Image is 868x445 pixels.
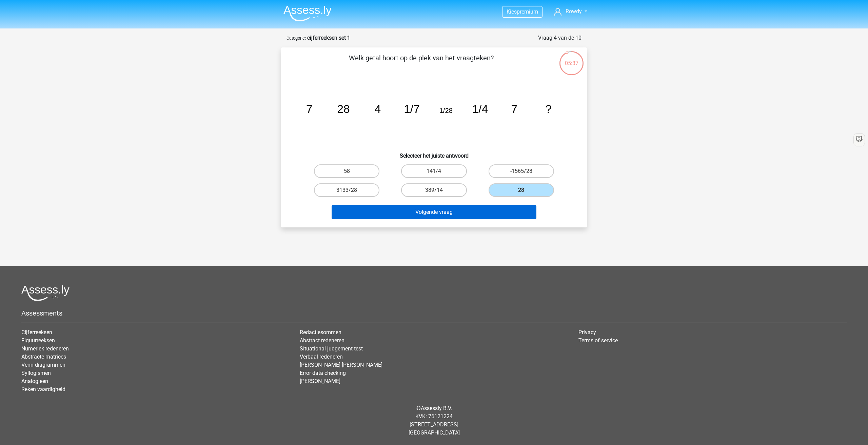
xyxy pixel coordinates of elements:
a: Terms of service [578,337,618,344]
div: © KVK: 76121224 [STREET_ADDRESS] [GEOGRAPHIC_DATA] [16,399,852,442]
a: [PERSON_NAME] [PERSON_NAME] [300,362,382,368]
a: Abstracte matrices [21,353,66,360]
small: Categorie: [287,36,306,41]
a: Situational judgement test [300,345,363,352]
tspan: 7 [306,103,313,115]
a: Kiespremium [502,7,542,16]
div: 05:37 [559,50,584,67]
tspan: 1/28 [439,107,453,114]
a: Privacy [578,329,596,336]
button: Volgende vraag [332,205,537,219]
img: Assessly logo [21,285,70,301]
a: [PERSON_NAME] [300,378,340,384]
label: 3133/28 [314,183,379,197]
strong: cijferreeksen set 1 [307,35,350,41]
a: Error data checking [300,370,346,376]
a: Syllogismen [21,370,51,376]
h6: Selecteer het juiste antwoord [292,147,576,159]
label: 389/14 [401,183,467,197]
a: Analogieen [21,378,48,384]
a: Rowdy [551,7,590,16]
tspan: 1/7 [404,103,420,115]
label: 58 [314,164,379,178]
span: premium [517,8,538,15]
a: Assessly B.V. [421,405,452,411]
label: 28 [489,183,554,197]
a: Reken vaardigheid [21,386,65,392]
h5: Assessments [21,309,847,317]
img: Assessly [283,5,332,21]
tspan: 1/4 [472,103,488,115]
label: 141/4 [401,164,467,178]
a: Cijferreeksen [21,329,52,336]
tspan: 28 [337,103,350,115]
div: Vraag 4 van de 10 [538,34,581,42]
tspan: 7 [511,103,517,115]
tspan: 4 [374,103,381,115]
a: Abstract redeneren [300,337,344,344]
a: Venn diagrammen [21,362,65,368]
a: Numeriek redeneren [21,345,69,352]
tspan: ? [545,103,552,115]
a: Verbaal redeneren [300,353,343,360]
label: -1565/28 [489,164,554,178]
span: Kies [507,8,517,15]
a: Redactiesommen [300,329,341,336]
p: Welk getal hoort op de plek van het vraagteken? [292,53,551,73]
span: Rowdy [566,8,582,15]
a: Figuurreeksen [21,337,55,344]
